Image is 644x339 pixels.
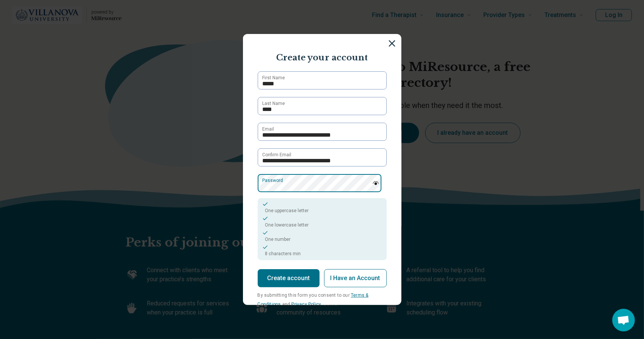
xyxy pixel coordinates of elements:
label: Last Name [263,100,285,107]
p: Create your account [251,52,394,64]
span: One uppercase letter [265,208,309,213]
button: Create account [258,269,320,287]
span: By submitting this form you consent to our and [258,293,369,307]
a: Terms & Conditions [258,293,369,307]
a: Privacy Policy [292,302,321,307]
img: password [372,181,379,185]
label: Password [263,177,283,184]
label: First Name [263,74,285,81]
span: One lowercase letter [265,222,309,228]
span: One number [265,237,291,242]
button: I Have an Account [324,269,387,287]
label: Confirm Email [263,151,292,158]
span: 8 characters min [265,251,301,256]
label: Email [263,126,274,133]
